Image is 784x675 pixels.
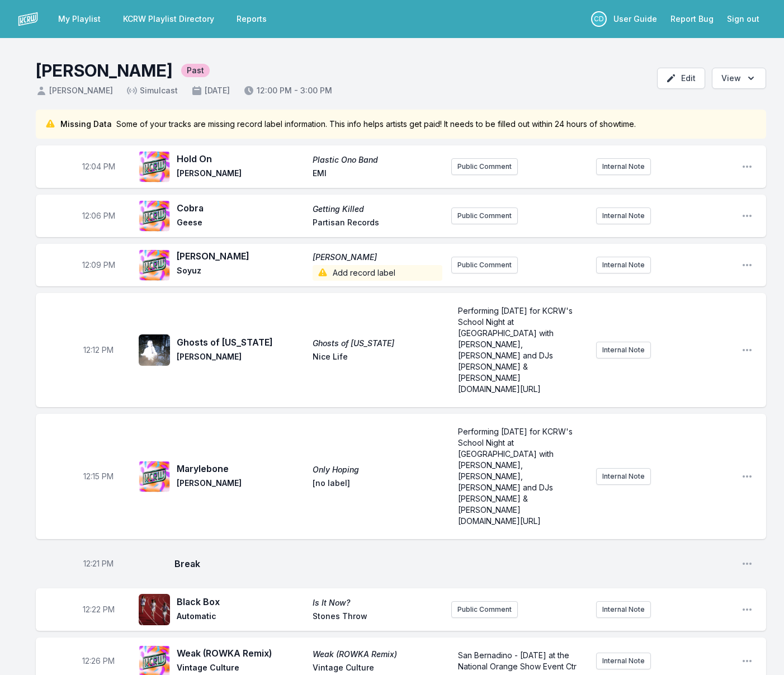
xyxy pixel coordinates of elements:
[451,601,518,618] button: Public Comment
[313,597,442,608] span: Is It Now?
[742,604,753,615] button: Open playlist item options
[313,252,442,263] span: [PERSON_NAME]
[596,601,651,618] button: Internal Note
[177,168,306,181] span: [PERSON_NAME]
[596,158,651,175] button: Internal Note
[313,338,442,349] span: Ghosts of [US_STATE]
[313,478,442,491] span: [no label]
[243,85,332,96] span: 12:00 PM - 3:00 PM
[83,558,114,569] span: Timestamp
[458,650,577,671] span: San Bernadino - [DATE] at the National Orange Show Event Ctr
[664,9,720,29] a: Report Bug
[451,158,518,175] button: Public Comment
[116,9,221,29] a: KCRW Playlist Directory
[596,653,651,669] button: Internal Note
[451,207,518,224] button: Public Comment
[177,351,306,365] span: [PERSON_NAME]
[313,265,442,281] span: Add record label
[177,595,306,608] span: Black Box
[139,461,170,492] img: Only Hoping
[36,60,172,81] h1: [PERSON_NAME]
[313,204,442,215] span: Getting Killed
[177,201,306,215] span: Cobra
[82,259,115,271] span: Timestamp
[451,257,518,273] button: Public Comment
[313,351,442,365] span: Nice Life
[139,249,170,281] img: Krok
[174,557,733,570] span: Break
[742,210,753,221] button: Open playlist item options
[591,11,607,27] p: Chris Douridas
[742,259,753,271] button: Open playlist item options
[191,85,230,96] span: [DATE]
[177,462,306,475] span: Marylebone
[596,207,651,224] button: Internal Note
[607,9,664,29] a: User Guide
[596,257,651,273] button: Internal Note
[313,154,442,166] span: Plastic Ono Band
[458,306,575,394] span: Performing [DATE] for KCRW's School Night at [GEOGRAPHIC_DATA] with [PERSON_NAME], [PERSON_NAME] ...
[313,217,442,230] span: Partisan Records
[177,217,306,230] span: Geese
[177,152,306,166] span: Hold On
[313,649,442,660] span: Weak (ROWKA Remix)
[596,342,651,358] button: Internal Note
[82,210,115,221] span: Timestamp
[742,655,753,667] button: Open playlist item options
[83,471,114,482] span: Timestamp
[596,468,651,485] button: Internal Note
[139,594,170,625] img: Is It Now?
[742,471,753,482] button: Open playlist item options
[18,9,38,29] img: logo-white-87cec1fa9cbef997252546196dc51331.png
[82,655,115,667] span: Timestamp
[313,168,442,181] span: EMI
[742,161,753,172] button: Open playlist item options
[657,68,705,89] button: Edit
[36,85,113,96] span: [PERSON_NAME]
[177,249,306,263] span: [PERSON_NAME]
[177,478,306,491] span: [PERSON_NAME]
[177,265,306,281] span: Soyuz
[51,9,107,29] a: My Playlist
[83,344,114,356] span: Timestamp
[83,604,115,615] span: Timestamp
[458,427,575,526] span: Performing [DATE] for KCRW's School Night at [GEOGRAPHIC_DATA] with [PERSON_NAME], [PERSON_NAME],...
[139,151,170,182] img: Plastic Ono Band
[313,611,442,624] span: Stones Throw
[181,64,210,77] span: Past
[116,119,636,130] span: Some of your tracks are missing record label information. This info helps artists get paid! It ne...
[139,200,170,232] img: Getting Killed
[177,336,306,349] span: Ghosts of [US_STATE]
[712,68,766,89] button: Open options
[742,558,753,569] button: Open playlist item options
[742,344,753,356] button: Open playlist item options
[313,464,442,475] span: Only Hoping
[177,646,306,660] span: Weak (ROWKA Remix)
[230,9,273,29] a: Reports
[60,119,112,130] span: Missing Data
[177,611,306,624] span: Automatic
[82,161,115,172] span: Timestamp
[139,334,170,366] img: Ghosts of Tennessee
[126,85,178,96] span: Simulcast
[720,9,766,29] button: Sign out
